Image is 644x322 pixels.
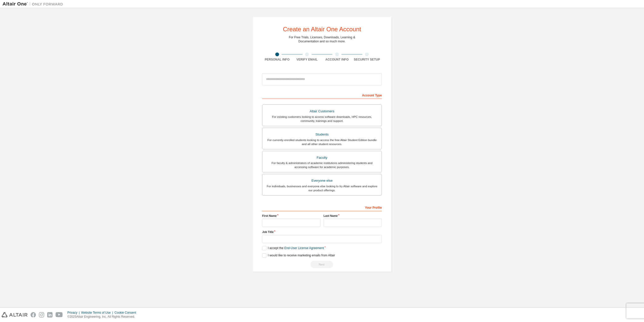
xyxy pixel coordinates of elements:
[67,315,139,319] p: © 2025 Altair Engineering, Inc. All Rights Reserved.
[3,2,66,7] img: Altair One
[283,26,361,32] div: Create an Altair One Account
[265,108,379,115] div: Altair Customers
[262,214,320,218] label: First Name
[67,311,81,315] div: Privacy
[114,311,139,315] div: Cookie Consent
[265,177,379,184] div: Everyone else
[262,246,324,250] label: I accept the
[289,35,355,43] div: For Free Trials, Licenses, Downloads, Learning & Documentation and so much more.
[324,214,382,218] label: Last Name
[265,154,379,161] div: Faculty
[262,91,382,99] div: Account Type
[262,203,382,211] div: Your Profile
[56,312,63,317] img: youtube.svg
[265,115,379,123] div: For existing customers looking to access software downloads, HPC resources, community, trainings ...
[262,58,292,62] div: Personal Info
[31,312,36,317] img: facebook.svg
[39,312,44,317] img: instagram.svg
[262,230,382,234] label: Job Title
[352,58,382,62] div: Security Setup
[265,184,379,192] div: For individuals, businesses and everyone else looking to try Altair software and explore our prod...
[2,312,28,317] img: altair_logo.svg
[262,261,382,268] div: Read and acccept EULA to continue
[262,253,335,258] label: I would like to receive marketing emails from Altair
[47,312,53,317] img: linkedin.svg
[292,58,322,62] div: Verify Email
[322,58,352,62] div: Account Info
[265,131,379,138] div: Students
[81,311,114,315] div: Website Terms of Use
[284,246,324,250] a: End-User License Agreement
[265,138,379,146] div: For currently enrolled students looking to access the free Altair Student Edition bundle and all ...
[265,161,379,169] div: For faculty & administrators of academic institutions administering students and accessing softwa...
